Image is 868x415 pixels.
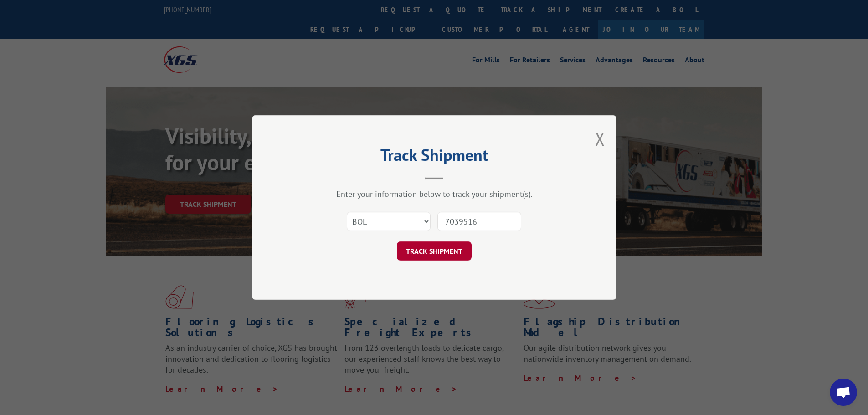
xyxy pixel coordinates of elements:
input: Number(s) [437,212,521,231]
button: Close modal [595,127,605,151]
h2: Track Shipment [298,149,571,166]
div: Open chat [830,379,857,406]
button: TRACK SHIPMENT [397,241,472,261]
div: Enter your information below to track your shipment(s). [298,189,571,199]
